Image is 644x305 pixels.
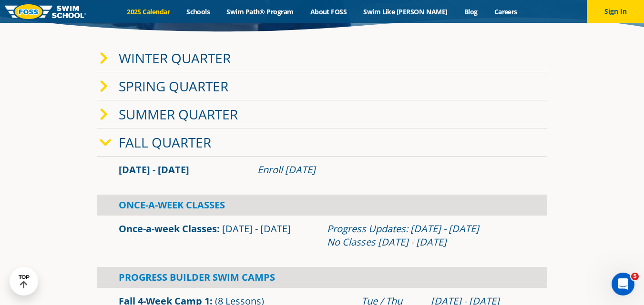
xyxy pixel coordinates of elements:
span: Terrible [23,180,36,193]
a: Careers [486,7,525,16]
div: Help [PERSON_NAME] understand how they’re doing: [15,127,149,145]
div: TOP [19,274,30,289]
a: Once-a-week Classes [119,222,217,235]
a: Spring Quarter [119,77,228,95]
div: Help [PERSON_NAME] understand how they’re doing: [8,121,156,151]
a: Blog [456,7,486,16]
span: Amazing [111,178,128,195]
img: FOSS Swim School Logo [5,4,86,19]
div: Let me know what works best for you! [15,89,149,98]
h1: [PERSON_NAME] [46,5,108,12]
button: Home [149,4,167,22]
iframe: Intercom live chat [612,273,634,295]
div: Enroll [DATE] [257,163,526,177]
div: Progress Updates: [DATE] - [DATE] No Classes [DATE] - [DATE] [327,222,526,249]
div: Abby [15,98,149,108]
span: 5 [631,273,639,280]
div: Emerson says… [8,121,183,152]
div: Submit [114,210,133,229]
div: Progress Builder Swim Camps [97,267,547,288]
div: Rate your conversation [18,162,131,173]
textarea: Tell us more… [15,210,114,231]
a: Swim Like [PERSON_NAME] [355,7,456,16]
span: Bad [45,180,59,193]
div: Once-A-Week Classes [97,195,547,216]
span: OK [68,180,81,193]
div: Yes, you can sign up for preview lessons before signing up for classes. I can assist with going o... [15,10,149,84]
p: The team can also help [46,12,119,21]
span: Great [90,180,103,193]
span: [DATE] - [DATE] [222,222,291,235]
a: Swim Path® Program [218,7,302,16]
a: Schools [178,7,218,16]
a: Winter Quarter [119,49,231,67]
div: Close [167,4,184,21]
a: Fall Quarter [119,133,211,151]
a: About FOSS [302,7,355,16]
a: Summer Quarter [119,105,238,123]
span: [DATE] - [DATE] [119,163,189,176]
img: Profile image for Emerson [27,5,42,20]
button: go back [6,4,24,22]
a: 2025 Calendar [119,7,178,16]
div: Emerson says… [8,152,183,245]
